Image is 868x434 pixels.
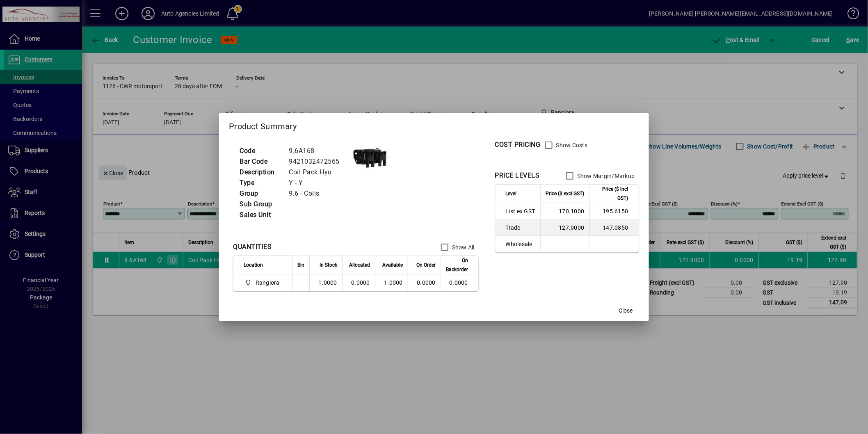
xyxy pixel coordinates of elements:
[235,167,285,178] td: Description
[235,199,285,210] td: Sub Group
[495,171,540,180] div: PRICE LEVELS
[540,203,589,219] td: 170.1000
[233,242,272,252] div: QUANTITIES
[349,260,370,270] span: Allocated
[540,219,589,236] td: 127.9000
[256,279,280,287] span: Rangiora
[417,279,436,286] span: 0.0000
[309,274,342,291] td: 1.0000
[546,189,585,198] span: Price ($ excl GST)
[285,167,349,178] td: Coil Pack Hyu
[349,137,391,178] img: contain
[495,140,541,150] div: COST PRICING
[506,240,535,248] span: Wholesale
[235,178,285,188] td: Type
[613,303,639,318] button: Close
[244,278,283,288] span: Rangiora
[285,178,349,188] td: Y - Y
[450,243,475,251] label: Show All
[375,274,408,291] td: 1.0000
[285,146,349,156] td: 9.6A168
[342,274,375,291] td: 0.0000
[382,260,403,270] span: Available
[285,188,349,199] td: 9.6 - Coils
[589,203,639,219] td: 195.6150
[555,141,588,149] label: Show Costs
[235,146,285,156] td: Code
[589,219,639,236] td: 147.0850
[320,260,337,270] span: In Stock
[506,224,535,232] span: Trade
[235,156,285,167] td: Bar Code
[506,189,517,198] span: Level
[441,274,478,291] td: 0.0000
[416,260,436,270] span: On Order
[244,260,263,270] span: Location
[446,256,468,274] span: On Backorder
[506,207,535,215] span: List ex GST
[619,306,633,315] span: Close
[297,260,304,270] span: Bin
[219,113,649,137] h2: Product Summary
[235,210,285,220] td: Sales Unit
[285,156,349,167] td: 9421032472565
[595,185,628,203] span: Price ($ incl GST)
[576,172,635,180] label: Show Margin/Markup
[235,188,285,199] td: Group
